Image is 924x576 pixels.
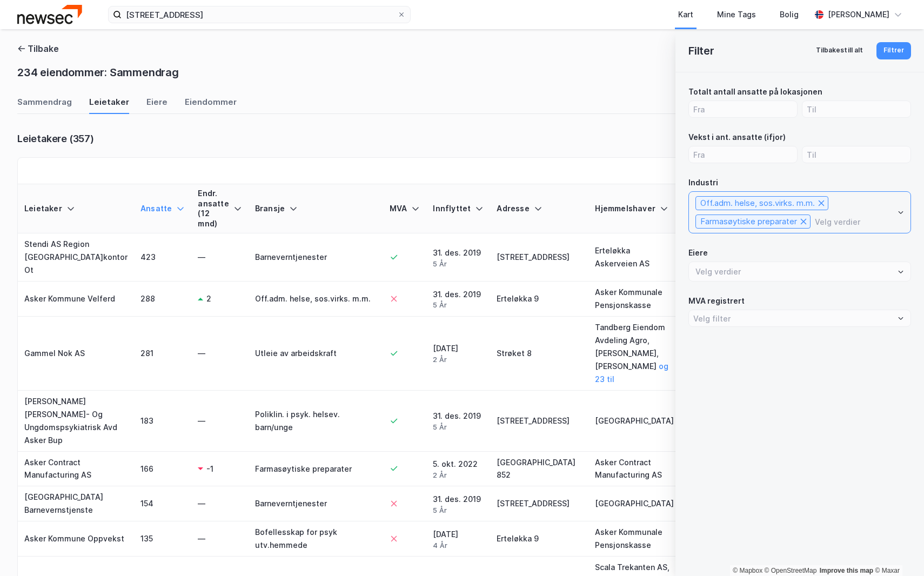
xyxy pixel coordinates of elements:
[206,292,211,305] div: 2
[433,528,484,550] div: [DATE]
[433,246,484,269] div: 31. des. 2019
[433,288,484,310] div: 31. des. 2019
[249,391,383,452] td: Poliklin. i psyk. helsev. barn/unge
[18,233,134,282] td: Stendi AS Region [GEOGRAPHIC_DATA]kontor Ot
[689,266,901,277] input: Open
[688,85,822,98] div: Totalt antall ansatte på lokasjonen
[433,458,484,480] div: 5. okt. 2022
[134,391,191,452] td: 183
[198,532,242,545] div: —
[433,259,484,269] div: 5 År
[595,321,674,386] div: Tandberg Eiendom Avdeling Agro, [PERSON_NAME], [PERSON_NAME]
[588,233,680,282] td: Erteløkka Askerveien AS
[134,452,191,487] td: 166
[18,452,134,487] td: Asker Contract Manufacturing AS
[134,317,191,391] td: 281
[896,267,905,276] button: Open
[820,567,873,574] a: Improve this map
[896,208,905,217] button: Open
[249,233,383,282] td: Barneverntjenester
[588,486,680,521] td: [GEOGRAPHIC_DATA]
[433,300,484,310] div: 5 År
[688,246,708,259] div: Eiere
[24,204,128,214] div: Leietaker
[433,471,484,480] div: 2 År
[828,8,889,21] div: [PERSON_NAME]
[588,521,680,557] td: Asker Kommunale Pensjonskasse
[134,233,191,282] td: 423
[433,506,484,515] div: 5 År
[140,204,185,214] div: Ansatte
[717,8,756,21] div: Mine Tags
[134,486,191,521] td: 154
[198,251,242,264] div: —
[249,282,383,317] td: Off.adm. helse, sos.virks. m.m.
[588,391,680,452] td: [GEOGRAPHIC_DATA]
[490,233,588,282] td: [STREET_ADDRESS]
[18,391,134,452] td: [PERSON_NAME] [PERSON_NAME]- Og Ungdomspsykiatrisk Avd Asker Bup
[146,96,168,114] div: Eiere
[255,204,377,214] div: Bransje
[689,310,910,326] input: Open
[809,42,871,59] button: Tilbakestill alt
[870,524,924,576] iframe: Chat Widget
[688,42,714,59] div: Filter
[433,204,484,214] div: Innflyttet
[18,282,134,317] td: Asker Kommune Velferd
[733,567,762,574] a: Mapbox
[18,521,134,557] td: Asker Kommune Oppvekst
[876,42,911,59] button: Filtrer
[688,294,745,307] div: MVA registrert
[433,493,484,515] div: 31. des. 2019
[249,486,383,521] td: Barneverntjenester
[89,96,129,114] div: Leietaker
[185,96,237,114] div: Eiendommer
[433,355,484,364] div: 2 År
[249,452,383,487] td: Farmasøytiske preparater
[896,314,905,323] button: Open
[490,452,588,487] td: [GEOGRAPHIC_DATA] 852
[689,101,797,117] input: Fra
[433,423,484,432] div: 5 År
[198,189,242,229] div: Endr. ansatte (12 mnd)
[17,5,82,24] img: newsec-logo.f6e21ccffca1b3a03d2d.png
[490,486,588,521] td: [STREET_ADDRESS]
[17,64,179,81] div: 234 eiendommer: Sammendrag
[695,196,828,210] div: Off.adm. helse, sos.virks. m.m.
[490,317,588,391] td: Strøket 8
[433,342,484,364] div: [DATE]
[688,176,718,189] div: Industri
[17,132,94,145] div: Leietakere (357)
[249,521,383,557] td: Bofellesskap for psyk utv.hemmede
[206,463,213,475] div: -1
[780,8,799,21] div: Bolig
[198,497,242,510] div: —
[17,42,59,55] button: Tilbake
[134,282,191,317] td: 288
[695,215,811,229] div: Farmasøytiske preparater
[490,521,588,557] td: Erteløkka 9
[490,391,588,452] td: [STREET_ADDRESS]
[17,96,72,114] div: Sammendrag
[122,6,397,23] input: Søk på adresse, matrikkel, gårdeiere, leietakere eller personer
[588,452,680,487] td: Asker Contract Manufacturing AS
[802,101,910,117] input: Til
[688,131,786,144] div: Vekst i ant. ansatte (ifjor)
[134,521,191,557] td: 135
[588,282,680,317] td: Asker Kommunale Pensjonskasse
[870,524,924,576] div: Kontrollprogram for chat
[433,541,484,550] div: 4 År
[198,414,242,427] div: —
[802,146,910,163] input: Til
[808,217,901,227] input: Off.adm. helse, sos.virks. m.m.Farmasøytiske preparaterClearOpen
[678,8,693,21] div: Kart
[765,567,817,574] a: OpenStreetMap
[490,282,588,317] td: Erteløkka 9
[249,317,383,391] td: Utleie av arbeidskraft
[198,347,242,360] div: —
[433,410,484,432] div: 31. des. 2019
[18,317,134,391] td: Gammel Nok AS
[497,204,582,214] div: Adresse
[595,204,674,214] div: Hjemmelshaver
[390,204,420,214] div: MVA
